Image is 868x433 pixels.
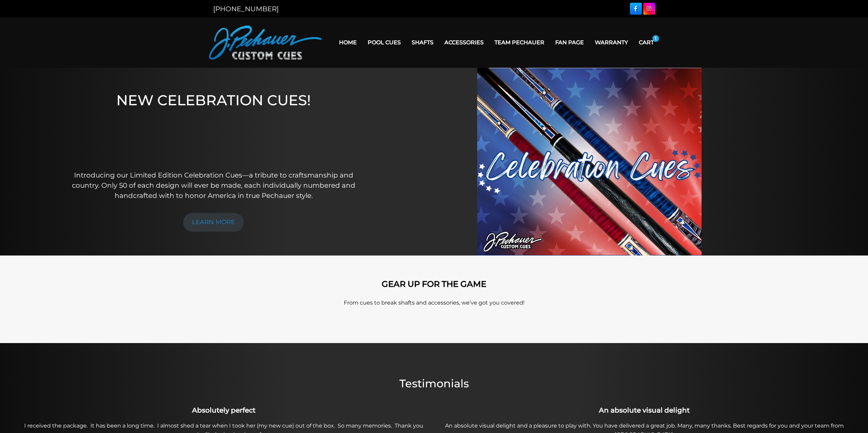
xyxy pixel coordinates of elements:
a: Team Pechauer [489,34,550,51]
a: Pool Cues [362,34,406,51]
p: From cues to break shafts and accessories, we’ve got you covered! [240,299,629,307]
strong: GEAR UP FOR THE GAME [382,279,486,289]
h3: An absolute visual delight [438,405,851,415]
a: [PHONE_NUMBER] [213,5,279,13]
a: Accessories [439,34,489,51]
h1: NEW CELEBRATION CUES! [69,92,359,161]
img: Pechauer Custom Cues [209,26,322,60]
a: Home [334,34,362,51]
h3: Absolutely perfect [17,405,430,415]
p: Introducing our Limited Edition Celebration Cues—a tribute to craftsmanship and country. Only 50 ... [69,170,359,201]
a: Shafts [406,34,439,51]
a: Cart [633,34,659,51]
a: Fan Page [550,34,589,51]
a: LEARN MORE [183,213,244,232]
a: Warranty [589,34,633,51]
